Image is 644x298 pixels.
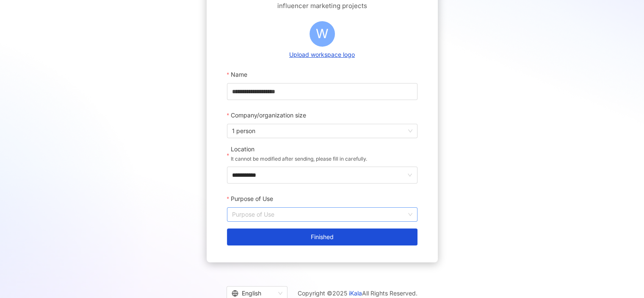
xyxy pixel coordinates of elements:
button: Upload workspace logo [287,50,357,59]
div: Location [231,145,367,153]
a: iKala [349,290,362,297]
span: Finished [311,234,334,240]
span: W [316,24,329,44]
span: 1 person [232,124,412,138]
input: Name [227,83,417,100]
label: Purpose of Use [227,190,279,207]
button: Finished [227,228,417,245]
span: down [407,173,412,178]
label: Name [227,66,253,83]
p: It cannot be modified after sending, please fill in carefully. [231,155,367,163]
label: Company/organization size [227,107,312,124]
